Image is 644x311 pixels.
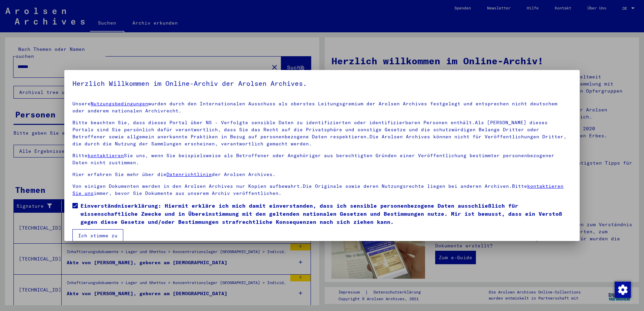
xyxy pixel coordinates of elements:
[88,152,124,159] a: kontaktieren
[72,183,563,196] a: kontaktieren Sie uns
[615,282,631,298] img: Zustimmung ändern
[72,152,572,166] p: Bitte Sie uns, wenn Sie beispielsweise als Betroffener oder Angehöriger aus berechtigten Gründen ...
[614,281,631,298] div: Zustimmung ändern
[72,171,572,178] p: Hier erfahren Sie mehr über die der Arolsen Archives.
[72,78,572,89] h5: Herzlich Willkommen im Online-Archiv der Arolsen Archives.
[166,171,212,177] a: Datenrichtlinie
[72,229,123,242] button: Ich stimme zu
[72,100,572,114] p: Unsere wurden durch den Internationalen Ausschuss als oberstes Leitungsgremium der Arolsen Archiv...
[72,183,572,197] p: Von einigen Dokumenten werden in den Arolsen Archives nur Kopien aufbewahrt.Die Originale sowie d...
[80,202,572,226] span: Einverständniserklärung: Hiermit erkläre ich mich damit einverstanden, dass ich sensible personen...
[91,101,148,107] a: Nutzungsbedingungen
[72,119,572,147] p: Bitte beachten Sie, dass dieses Portal über NS - Verfolgte sensible Daten zu identifizierten oder...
